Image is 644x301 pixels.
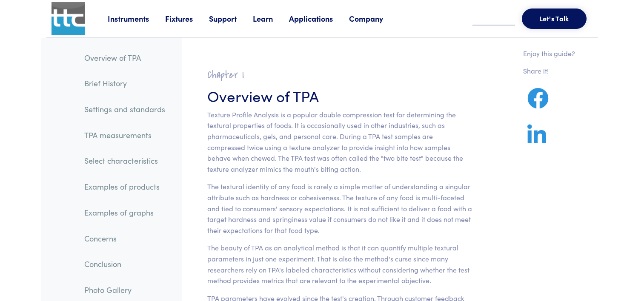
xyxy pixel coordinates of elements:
h3: Overview of TPA [207,85,472,106]
p: Enjoy this guide? [523,48,575,59]
a: Examples of products [77,177,172,196]
a: Brief History [77,74,172,93]
button: Let's Talk [522,9,587,29]
a: Share on LinkedIn [523,134,550,145]
p: Texture Profile Analysis is a popular double compression test for determining the textural proper... [207,109,472,175]
p: Share it! [523,65,575,77]
a: Support [209,13,253,24]
a: Applications [289,13,349,24]
a: Settings and standards [77,99,172,119]
h2: Chapter I [207,68,472,82]
a: Learn [253,13,289,24]
a: Instruments [108,13,165,24]
img: ttc_logo_1x1_v1.0.png [52,2,85,35]
p: The beauty of TPA as an analytical method is that it can quantify multiple textural parameters in... [207,242,472,286]
a: Company [349,13,399,24]
a: Overview of TPA [77,48,172,68]
a: Concerns [77,229,172,248]
a: Examples of graphs [77,203,172,222]
a: Conclusion [77,254,172,274]
p: The textural identity of any food is rarely a simple matter of understanding a singular attribute... [207,181,472,236]
a: Photo Gallery [77,280,172,300]
a: Fixtures [165,13,209,24]
a: TPA measurements [77,125,172,145]
a: Select characteristics [77,151,172,170]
